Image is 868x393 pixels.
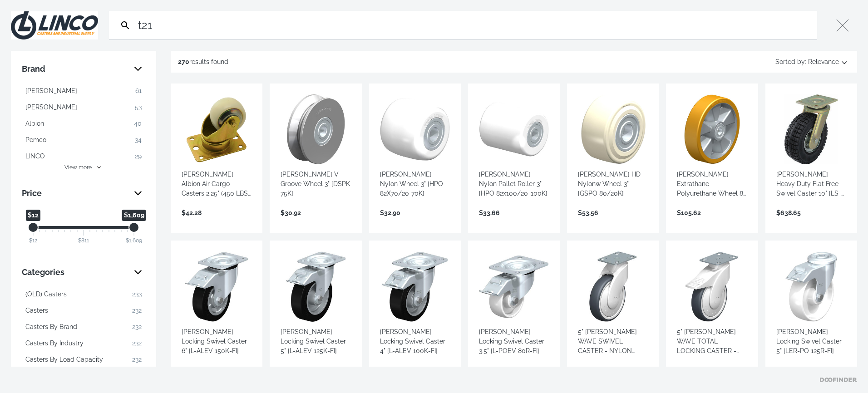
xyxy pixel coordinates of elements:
div: Maximum Price [128,222,139,233]
span: Casters By Industry [25,339,84,348]
span: [PERSON_NAME] [25,103,77,112]
button: [PERSON_NAME] 61 [22,84,145,98]
span: Casters By Load Capacity [25,355,103,364]
button: Casters 232 [22,303,145,318]
strong: 270 [178,58,189,65]
div: $1,609 [126,236,142,245]
span: Casters [25,306,48,315]
button: Sorted by:Relevance Sort [774,54,850,69]
span: 232 [132,339,142,348]
span: 61 [135,86,142,96]
span: Albion [25,119,44,128]
button: Casters By Industry 232 [22,336,145,350]
img: Close [11,11,98,39]
button: Casters By Brand 232 [22,319,145,334]
span: 34 [135,135,142,145]
span: [PERSON_NAME] [25,86,77,96]
span: 233 [132,290,142,299]
svg: Sort [839,56,850,67]
svg: Search [120,20,131,31]
span: 40 [134,119,142,128]
span: 232 [132,306,142,315]
button: Subscribe [10,14,55,30]
span: Price [22,186,127,201]
span: Relevance [808,54,839,69]
span: Categories [22,265,127,280]
span: (OLD) Casters [25,290,67,299]
span: 29 [135,152,142,161]
span: 53 [135,103,142,112]
button: Casters By Load Capacity 232 [22,352,145,367]
button: [PERSON_NAME] 53 [22,100,145,114]
button: View more [22,163,145,172]
span: Brand [22,62,127,76]
input: Subscribe [14,163,59,179]
a: Doofinder home page [820,378,857,382]
span: Casters By Brand [25,322,77,332]
label: Email Address [14,125,209,136]
button: Close [828,11,857,40]
span: View more [64,163,92,172]
span: LINCO [25,152,45,161]
div: $811 [78,236,89,245]
strong: Sign up and Save 10% On Your Order [39,105,183,114]
div: results found [178,54,228,69]
span: 232 [132,322,142,332]
button: (OLD) Casters 233 [22,287,145,301]
input: Search… [136,11,814,39]
span: 232 [132,355,142,364]
button: Albion 40 [22,116,145,131]
button: Pemco 34 [22,133,145,147]
div: Minimum Price [28,222,39,233]
div: $12 [29,236,37,245]
button: LINCO 29 [22,149,145,163]
span: Linco Casters & Industrial Supply [64,190,158,197]
span: Pemco [25,135,46,145]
